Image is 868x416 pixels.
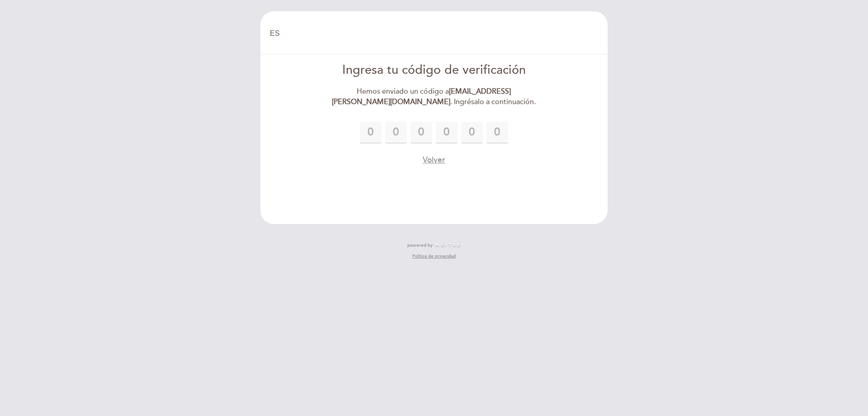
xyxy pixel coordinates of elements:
[407,242,461,249] a: powered by
[436,122,458,143] input: 0
[385,122,407,143] input: 0
[410,122,432,143] input: 0
[360,122,382,143] input: 0
[461,122,483,143] input: 0
[435,243,461,248] img: MEITRE
[486,122,508,143] input: 0
[407,242,433,249] span: powered by
[332,87,511,106] strong: [EMAIL_ADDRESS][PERSON_NAME][DOMAIN_NAME]
[423,154,445,166] button: Volver
[330,86,538,107] div: Hemos enviado un código a . Ingrésalo a continuación.
[412,253,456,259] a: Política de privacidad
[330,62,538,79] div: Ingresa tu código de verificación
